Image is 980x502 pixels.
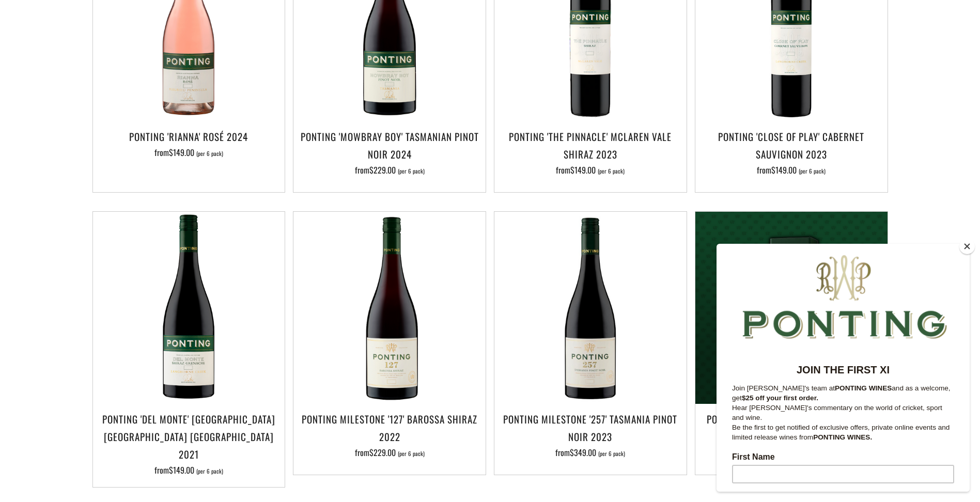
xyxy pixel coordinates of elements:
[25,150,102,158] strong: $25 off your first order.
[98,410,280,463] h3: Ponting 'Del Monte' [GEOGRAPHIC_DATA] [GEOGRAPHIC_DATA] [GEOGRAPHIC_DATA] 2021
[771,164,797,176] span: $149.00
[500,128,681,163] h3: Ponting 'The Pinnacle' McLaren Vale Shiraz 2023
[293,128,486,179] a: Ponting 'Mowbray Boy' Tasmanian Pinot Noir 2024 from$229.00 (per 6 pack)
[701,410,882,445] h3: Ponting '366' Shiraz Cabernet 2021 (3 individually gift boxed bottles)
[695,410,888,462] a: Ponting '366' Shiraz Cabernet 2021 (3 individually gift boxed bottles) from$350.00
[500,410,681,445] h3: Ponting Milestone '257' Tasmania Pinot Noir 2023
[570,164,596,176] span: $149.00
[398,168,425,174] span: (per 6 pack)
[154,146,223,159] span: from
[555,446,625,459] span: from
[118,140,175,148] strong: PONTING WINES
[799,168,826,174] span: (per 6 pack)
[959,239,975,254] button: Close
[154,464,223,476] span: from
[15,139,238,159] p: Join [PERSON_NAME]'s team at and as a welcome, get
[695,128,888,179] a: Ponting 'Close of Play' Cabernet Sauvignon 2023 from$149.00 (per 6 pack)
[97,190,155,197] strong: PONTING WINES.
[15,339,238,357] input: Subscribe
[93,410,285,475] a: Ponting 'Del Monte' [GEOGRAPHIC_DATA] [GEOGRAPHIC_DATA] [GEOGRAPHIC_DATA] 2021 from$149.00 (per 6...
[299,410,480,445] h3: Ponting Milestone '127' Barossa Shiraz 2022
[98,128,280,145] h3: Ponting 'Rianna' Rosé 2024
[15,252,238,264] label: Last Name
[398,451,425,457] span: (per 6 pack)
[15,179,238,198] p: Be the first to get notified of exclusive offers, private online events and limited release wines...
[598,168,625,174] span: (per 6 pack)
[93,128,285,179] a: Ponting 'Rianna' Rosé 2024 from$149.00 (per 6 pack)
[355,446,425,459] span: from
[196,151,223,156] span: (per 6 pack)
[494,128,687,179] a: Ponting 'The Pinnacle' McLaren Vale Shiraz 2023 from$149.00 (per 6 pack)
[369,446,396,459] span: $229.00
[701,128,882,163] h3: Ponting 'Close of Play' Cabernet Sauvignon 2023
[570,446,596,459] span: $349.00
[15,370,231,415] span: We will send you a confirmation email to subscribe. I agree to sign up to the Ponting Wines newsl...
[757,164,826,176] span: from
[494,410,687,462] a: Ponting Milestone '257' Tasmania Pinot Noir 2023 from$349.00 (per 6 pack)
[169,464,194,476] span: $149.00
[556,164,625,176] span: from
[196,468,223,474] span: (per 6 pack)
[15,159,238,179] p: Hear [PERSON_NAME]'s commentary on the world of cricket, sport and wine.
[15,295,238,308] label: Email
[355,164,425,176] span: from
[15,209,238,221] label: First Name
[80,120,173,132] strong: JOIN THE FIRST XI
[369,164,396,176] span: $229.00
[169,146,194,159] span: $149.00
[299,128,480,163] h3: Ponting 'Mowbray Boy' Tasmanian Pinot Noir 2024
[293,410,486,462] a: Ponting Milestone '127' Barossa Shiraz 2022 from$229.00 (per 6 pack)
[598,451,625,457] span: (per 6 pack)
